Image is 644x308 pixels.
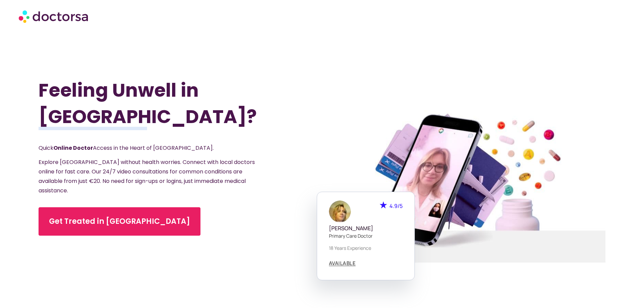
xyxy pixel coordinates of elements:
[53,144,93,152] strong: Online Doctor
[329,244,403,252] p: 18 years experience
[329,261,356,266] a: AVAILABLE
[389,202,403,210] span: 4.9/5
[39,77,279,130] h1: Feeling Unwell in [GEOGRAPHIC_DATA]?
[39,144,214,152] span: Quick Access in the Heart of [GEOGRAPHIC_DATA].
[39,207,200,236] a: Get Treated in [GEOGRAPHIC_DATA]
[329,225,403,232] h5: [PERSON_NAME]
[329,261,356,266] span: AVAILABLE
[49,216,190,227] span: Get Treated in [GEOGRAPHIC_DATA]
[329,232,403,239] p: Primary care doctor
[39,158,255,194] span: Explore [GEOGRAPHIC_DATA] without health worries. Connect with local doctors online for fast care...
